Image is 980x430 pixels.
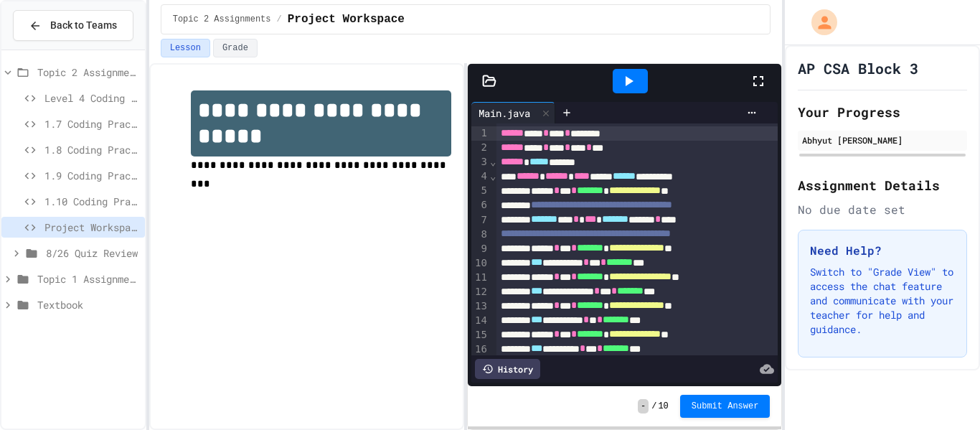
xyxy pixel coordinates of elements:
[44,90,139,106] span: Level 4 Coding Challenge
[489,170,496,182] span: Fold line
[802,134,963,146] div: Abhyut [PERSON_NAME]
[489,156,496,167] span: Fold line
[37,271,139,286] span: Topic 1 Assignments
[213,39,258,57] button: Grade
[471,155,489,169] div: 3
[37,65,139,80] span: Topic 2 Assignments
[471,106,537,121] div: Main.java
[44,142,139,157] span: 1.8 Coding Practice
[471,242,489,256] div: 9
[44,194,139,209] span: 1.10 Coding Practice
[798,201,967,218] div: No due date set
[658,401,668,412] span: 10
[796,6,841,39] div: My Account
[13,10,133,41] button: Back to Teams
[471,126,489,141] div: 1
[471,141,489,155] div: 2
[471,198,489,212] div: 6
[471,299,489,314] div: 13
[638,399,649,413] span: -
[475,359,540,379] div: History
[471,256,489,271] div: 10
[798,58,918,78] h1: AP CSA Block 3
[471,328,489,342] div: 15
[471,213,489,228] div: 7
[173,14,271,25] span: Topic 2 Assignments
[37,297,139,312] span: Textbook
[161,39,210,57] button: Lesson
[810,242,955,259] h3: Need Help?
[44,116,139,131] span: 1.7 Coding Practice
[471,228,489,242] div: 8
[277,14,282,25] span: /
[471,271,489,285] div: 11
[798,175,967,195] h2: Assignment Details
[471,314,489,328] div: 14
[471,102,555,123] div: Main.java
[44,168,139,183] span: 1.9 Coding Practice
[471,169,489,184] div: 4
[680,395,771,418] button: Submit Answer
[651,401,656,412] span: /
[692,401,759,412] span: Submit Answer
[288,11,405,28] span: Project Workspace
[810,265,955,337] p: Switch to "Grade View" to access the chat feature and communicate with your teacher for help and ...
[46,246,139,261] span: 8/26 Quiz Review
[471,285,489,299] div: 12
[50,18,117,33] span: Back to Teams
[44,220,139,235] span: Project Workspace
[471,342,489,357] div: 16
[471,184,489,198] div: 5
[798,102,967,122] h2: Your Progress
